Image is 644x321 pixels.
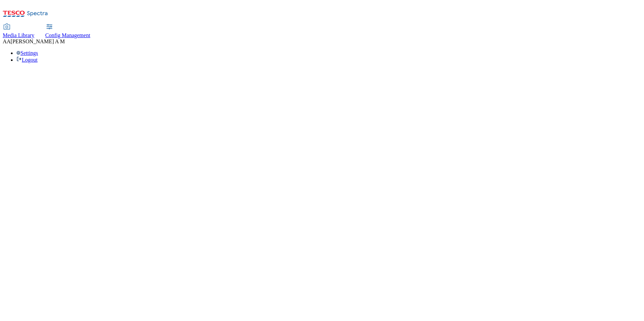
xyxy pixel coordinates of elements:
span: Config Management [45,32,90,38]
span: Media Library [3,32,34,38]
a: Logout [16,57,37,63]
a: Config Management [45,24,90,39]
span: AA [3,39,11,44]
a: Media Library [3,24,34,39]
a: Settings [16,50,38,56]
span: [PERSON_NAME] A M [11,39,65,44]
